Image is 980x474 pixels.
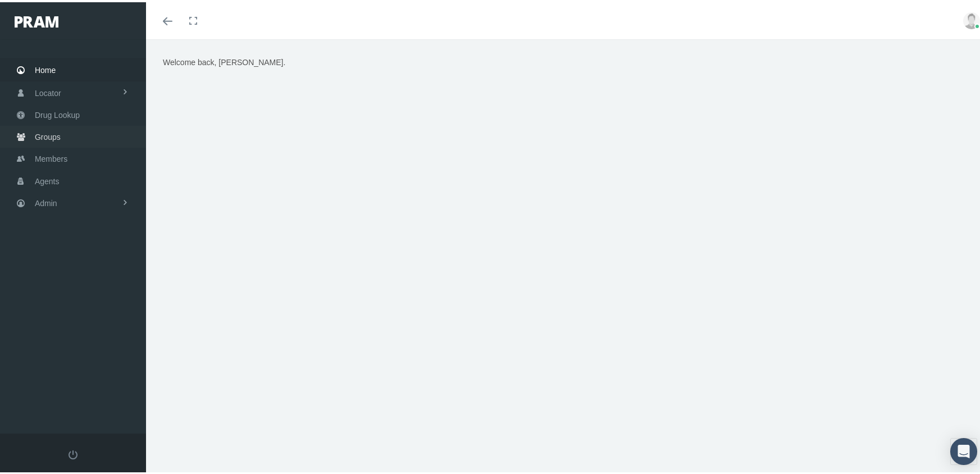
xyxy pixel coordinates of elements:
span: Admin [35,190,57,212]
span: Welcome back, [PERSON_NAME]. [163,56,285,65]
span: Agents [35,168,60,190]
span: Groups [35,124,61,145]
img: PRAM_20_x_78.png [15,14,58,25]
span: Members [35,146,67,167]
div: Open Intercom Messenger [950,436,977,463]
span: Home [35,57,56,79]
span: Drug Lookup [35,102,80,124]
img: user-placeholder.jpg [963,10,980,27]
span: Locator [35,80,61,102]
